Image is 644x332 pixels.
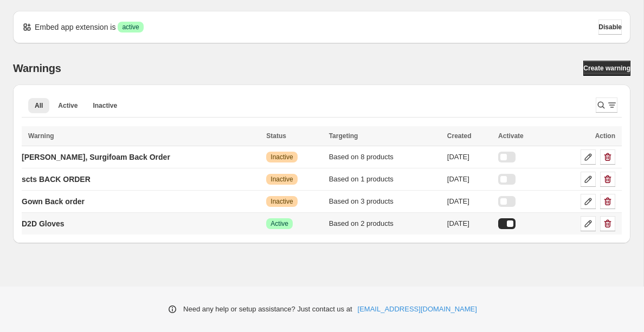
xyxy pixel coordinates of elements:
span: Inactive [271,197,293,206]
span: Activate [498,132,524,140]
a: Gown Back order [22,193,85,210]
span: Targeting [329,132,358,140]
span: Warning [28,132,54,140]
p: Gown Back order [22,196,85,207]
span: active [122,23,139,31]
span: Disable [598,23,622,31]
span: All [35,101,43,110]
a: [EMAIL_ADDRESS][DOMAIN_NAME] [358,304,477,315]
div: [DATE] [447,218,492,229]
a: scts BACK ORDER [22,171,91,188]
span: Inactive [93,101,117,110]
a: [PERSON_NAME], Surgifoam Back Order [22,148,170,166]
p: D2D Gloves [22,218,65,229]
span: Created [447,132,472,140]
div: Based on 1 products [329,174,441,185]
span: Create warning [583,64,630,73]
h2: Warnings [13,62,61,75]
div: [DATE] [447,196,492,207]
a: D2D Gloves [22,215,65,232]
span: Inactive [271,175,293,184]
div: Based on 2 products [329,218,441,229]
button: Disable [598,19,622,35]
p: [PERSON_NAME], Surgifoam Back Order [22,152,170,162]
a: Create warning [583,61,630,76]
div: Based on 8 products [329,152,441,162]
div: [DATE] [447,174,492,185]
p: Embed app extension is [35,22,115,32]
span: Status [266,132,286,140]
span: Active [58,101,78,110]
div: [DATE] [447,152,492,162]
span: Active [271,219,288,228]
span: Inactive [271,153,293,161]
span: Action [595,132,615,140]
p: scts BACK ORDER [22,174,91,185]
button: Search and filter results [596,97,617,113]
div: Based on 3 products [329,196,441,207]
